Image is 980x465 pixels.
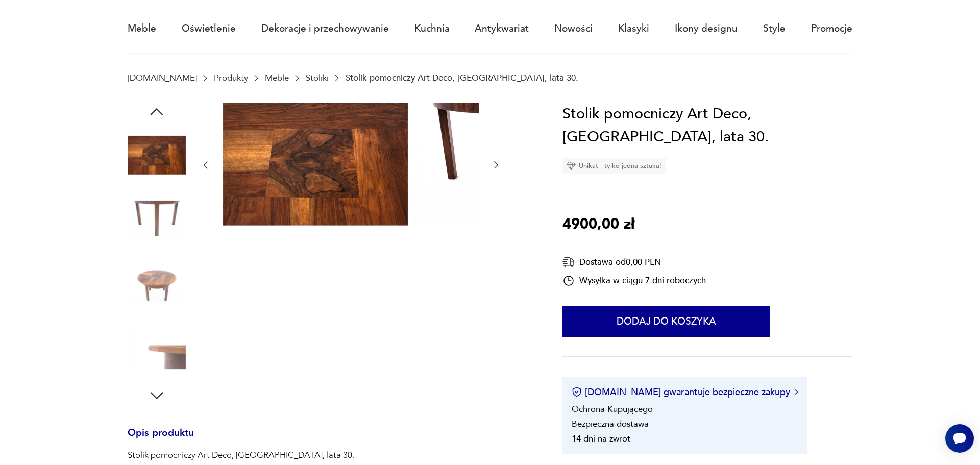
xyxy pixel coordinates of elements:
[223,103,408,226] img: Zdjęcie produktu Stolik pomocniczy Art Deco, Niemcy, lata 30.
[567,161,576,170] img: Ikona diamentu
[214,73,248,83] a: Produkty
[128,449,533,461] p: Stolik pomocniczy Art Deco, [GEOGRAPHIC_DATA], lata 30.
[763,5,786,52] a: Style
[346,73,578,83] p: Stolik pomocniczy Art Deco, [GEOGRAPHIC_DATA], lata 30.
[572,386,798,399] button: [DOMAIN_NAME] gwarantuje bezpieczne zakupy
[562,306,770,337] button: Dodaj do koszyka
[562,103,852,149] h1: Stolik pomocniczy Art Deco, [GEOGRAPHIC_DATA], lata 30.
[795,389,798,395] img: Ikona strzałki w prawo
[306,73,329,83] a: Stoliki
[265,73,289,83] a: Meble
[572,387,582,397] img: Ikona certyfikatu
[414,5,450,52] a: Kuchnia
[128,126,186,184] img: Zdjęcie produktu Stolik pomocniczy Art Deco, Niemcy, lata 30.
[128,5,156,52] a: Meble
[562,256,575,268] img: Ikona dostawy
[554,5,593,52] a: Nowości
[675,5,738,52] a: Ikony designu
[562,213,634,236] p: 4900,00 zł
[413,103,598,226] img: Zdjęcie produktu Stolik pomocniczy Art Deco, Niemcy, lata 30.
[128,191,186,249] img: Zdjęcie produktu Stolik pomocniczy Art Deco, Niemcy, lata 30.
[475,5,529,52] a: Antykwariat
[562,275,706,287] div: Wysyłka w ciągu 7 dni roboczych
[572,433,630,445] li: 14 dni na zwrot
[811,5,852,52] a: Promocje
[562,256,706,268] div: Dostawa od 0,00 PLN
[572,418,649,430] li: Bezpieczna dostawa
[128,73,197,83] a: [DOMAIN_NAME]
[618,5,649,52] a: Klasyki
[261,5,389,52] a: Dekoracje i przechowywanie
[945,424,974,453] iframe: Smartsupp widget button
[572,403,653,415] li: Ochrona Kupującego
[128,429,533,450] h3: Opis produktu
[128,256,186,314] img: Zdjęcie produktu Stolik pomocniczy Art Deco, Niemcy, lata 30.
[562,158,666,174] div: Unikat - tylko jedna sztuka!
[128,321,186,379] img: Zdjęcie produktu Stolik pomocniczy Art Deco, Niemcy, lata 30.
[182,5,236,52] a: Oświetlenie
